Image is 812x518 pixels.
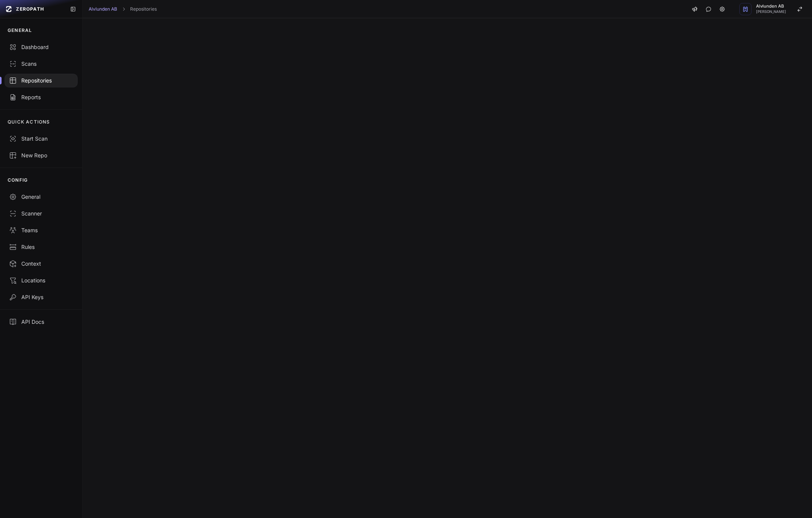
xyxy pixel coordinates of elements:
[130,6,157,12] a: Repositories
[9,260,73,268] div: Context
[9,93,73,101] div: Reports
[756,10,786,14] span: [PERSON_NAME]
[8,177,28,183] p: CONFIG
[9,227,73,234] div: Teams
[9,243,73,251] div: Rules
[9,318,73,326] div: API Docs
[16,6,44,12] span: ZEROPATH
[756,4,786,8] span: Alvlunden AB
[9,43,73,51] div: Dashboard
[9,210,73,217] div: Scanner
[89,6,157,12] nav: breadcrumb
[9,77,73,84] div: Repositories
[89,6,117,12] a: Alvlunden AB
[8,119,50,125] p: QUICK ACTIONS
[9,193,73,201] div: General
[121,6,126,12] svg: chevron right,
[3,3,64,15] a: ZEROPATH
[9,293,73,301] div: API Keys
[9,152,73,159] div: New Repo
[9,135,73,143] div: Start Scan
[9,60,73,68] div: Scans
[9,277,73,284] div: Locations
[8,27,32,33] p: GENERAL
